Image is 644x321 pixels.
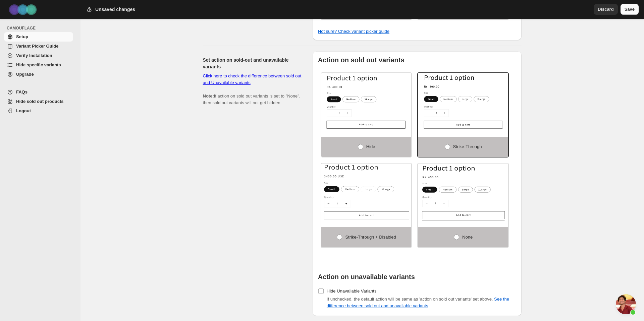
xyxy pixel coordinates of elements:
b: Action on unavailable variants [318,273,415,280]
span: Hide [366,144,375,149]
button: Save [621,4,639,15]
span: FAQs [16,89,28,94]
a: Setup [4,32,73,42]
span: Variant Picker Guide [16,44,58,49]
span: Hide sold out products [16,99,64,104]
button: Discard [594,4,618,15]
div: Open chat [616,294,636,314]
span: None [462,235,473,240]
img: Hide [321,73,412,130]
span: Setup [16,34,28,39]
span: Save [625,6,635,13]
a: Upgrade [4,70,73,79]
span: If action on sold out variants is set to "None", then sold out variants will not get hidden [203,73,302,105]
img: Strike-through [418,73,508,130]
a: Not sure? Check variant picker guide [318,29,389,34]
a: Logout [4,106,73,116]
a: FAQs [4,87,73,97]
img: Strike-through + Disabled [321,164,412,220]
span: If unchecked, the default action will be same as 'action on sold out variants' set above. [327,297,509,308]
span: Strike-through + Disabled [345,235,396,240]
b: Action on sold out variants [318,56,405,64]
img: None [418,164,508,220]
span: CAMOUFLAGE [7,25,76,31]
a: Hide specific variants [4,60,73,70]
a: Verify Installation [4,51,73,60]
a: Click here to check the difference between sold out and Unavailable variants [203,73,302,85]
span: Verify Installation [16,53,52,58]
span: Hide specific variants [16,62,61,67]
h2: Set action on sold-out and unavailable variants [203,57,302,70]
span: Logout [16,108,31,113]
a: Variant Picker Guide [4,42,73,51]
span: Hide Unavailable Variants [327,288,377,294]
h2: Unsaved changes [95,6,135,13]
span: Strike-through [453,144,482,149]
span: Upgrade [16,72,34,77]
b: Note: [203,93,214,99]
a: Hide sold out products [4,97,73,106]
span: Discard [598,6,614,13]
